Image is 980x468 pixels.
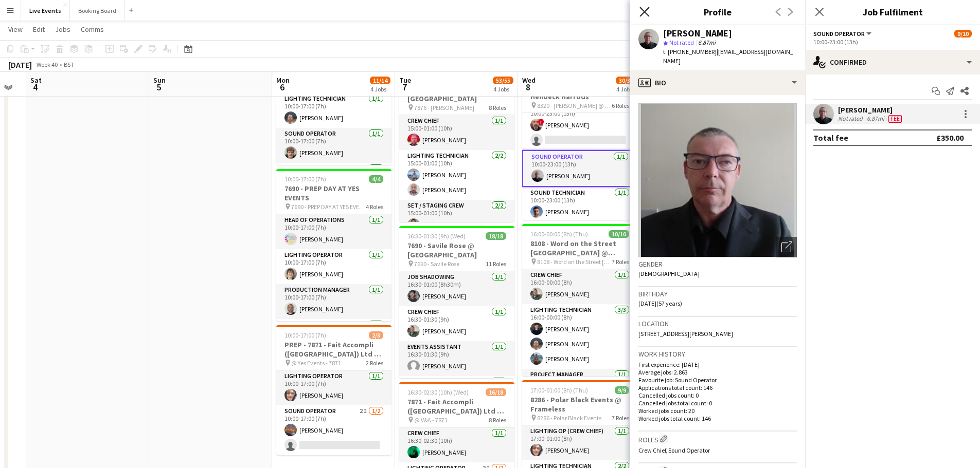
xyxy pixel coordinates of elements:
span: Week 40 [34,61,60,68]
div: 4 Jobs [370,85,390,93]
p: Cancelled jobs count: 0 [638,391,797,399]
span: 8286 - Polar Black Events [537,414,601,422]
h3: 7690 - PREP DAY AT YES EVENTS [276,184,391,202]
app-card-role: Sound Operator1/110:00-17:00 (7h)[PERSON_NAME] [276,128,391,163]
span: t. [PHONE_NUMBER] [663,48,717,55]
div: Confirmed [805,50,980,74]
app-card-role: Lighting Operator1/110:00-17:00 (7h)[PERSON_NAME] [276,249,391,284]
span: 17:00-01:00 (8h) (Thu) [530,386,588,394]
app-card-role: Sound Operator1/1 [276,319,391,354]
p: First experience: [DATE] [638,361,797,368]
span: 7 [398,81,411,93]
span: 18/18 [486,232,506,240]
app-card-role: Production Manager1/110:00-17:00 (7h)[PERSON_NAME] [276,284,391,319]
span: [DATE] (57 years) [638,299,682,307]
div: Total fee [813,133,848,143]
p: Applications total count: 146 [638,384,797,391]
span: 11/14 [370,77,390,84]
span: 6 [275,81,290,93]
span: | [EMAIL_ADDRESS][DOMAIN_NAME] [663,48,793,65]
a: Edit [29,23,49,36]
h3: 7871 - Fait Accompli ([GEOGRAPHIC_DATA]) Ltd @ V&A [399,397,514,416]
span: 16:00-00:00 (8h) (Thu) [530,230,588,238]
span: View [8,25,23,34]
p: Worked jobs count: 20 [638,407,797,415]
span: 9/10 [954,30,972,38]
span: 7690 - Savile Rose [414,260,459,268]
span: 7 Roles [612,258,629,266]
span: 10/10 [609,230,629,238]
div: Open photos pop-in [776,237,797,257]
app-card-role: Head of Operations1/110:00-17:00 (7h)[PERSON_NAME] [276,214,391,249]
p: Worked jobs total count: 146 [638,415,797,422]
div: BST [64,61,74,68]
app-card-role: Job Shadowing1/116:30-01:00 (8h30m)[PERSON_NAME] [399,271,514,306]
span: 11 Roles [486,260,506,268]
app-card-role: Lighting Technician1/110:00-17:00 (7h)[PERSON_NAME] [276,93,391,128]
h3: 8286 - Polar Black Events @ Frameless [522,395,637,414]
span: 7 Roles [612,414,629,422]
button: Sound Operator [813,30,873,38]
span: Jobs [55,25,70,34]
span: Crew Chief, Sound Operator [638,446,710,454]
span: Fee [888,115,902,123]
div: [PERSON_NAME] [663,29,732,38]
app-job-card: 16:00-00:00 (8h) (Thu)10/108108 - Word on the Street [GEOGRAPHIC_DATA] @ Banqueting House 8108 - ... [522,224,637,376]
app-card-role: Crew Chief1/115:00-01:00 (10h)[PERSON_NAME] [399,115,514,150]
span: 8108 - Word on the Street [GEOGRAPHIC_DATA] @ Banqueting House [537,258,612,266]
div: 6.87mi [865,115,886,123]
span: 8 Roles [489,416,506,424]
div: 10:00-23:00 (13h) [813,38,972,46]
p: Cancelled jobs total count: 0 [638,399,797,407]
span: 5 [152,81,166,93]
app-job-card: 15:00-01:00 (10h) (Wed)12/127876 - [PERSON_NAME] @ [GEOGRAPHIC_DATA] 7876 - [PERSON_NAME]8 RolesC... [399,70,514,222]
h3: 8108 - Word on the Street [GEOGRAPHIC_DATA] @ Banqueting House [522,239,637,257]
div: Not rated [838,115,865,123]
app-card-role: Lighting Technician2/215:00-01:00 (10h)[PERSON_NAME][PERSON_NAME] [399,150,514,200]
span: @ V&A - 7871 [414,416,448,424]
div: £350.00 [936,133,964,143]
span: 16/18 [486,388,506,396]
span: 2/3 [369,331,383,339]
span: 4/4 [369,175,383,183]
span: Tue [399,76,411,85]
app-card-role: Sound Operator1/110:00-23:00 (13h)[PERSON_NAME] [522,150,637,187]
app-card-role: Lighting Operator1/1 [399,376,514,411]
span: Mon [276,76,290,85]
div: 16:30-01:30 (9h) (Wed)18/187690 - Savile Rose @ [GEOGRAPHIC_DATA] 7690 - Savile Rose11 RolesJob S... [399,226,514,378]
app-card-role: Crew Chief1/116:30-01:30 (9h)[PERSON_NAME] [399,306,514,341]
app-card-role: Events Assistant1/116:30-01:30 (9h)[PERSON_NAME] [399,341,514,376]
app-card-role: Project Manager1/1 [522,369,637,404]
app-job-card: 10:00-17:00 (7h)4/47690 - PREP DAY AT YES EVENTS 7690 - PREP DAY AT YES EVENTS4 RolesHead of Oper... [276,169,391,321]
a: View [4,23,27,36]
app-card-role: Sound Technician1/110:00-23:00 (13h)[PERSON_NAME] [522,187,637,222]
app-job-card: 10:00-23:00 (13h)9/108320 - [PERSON_NAME] @ Helideck Harrods 8320 - [PERSON_NAME] @ Helideck Harr... [522,68,637,220]
app-card-role: Sound Operator2I1/210:00-17:00 (7h)[PERSON_NAME] [276,405,391,455]
span: Sound Operator [813,30,865,38]
h3: Location [638,319,797,328]
span: Comms [81,25,104,34]
app-card-role: Crew Chief1/116:00-00:00 (8h)[PERSON_NAME] [522,269,637,304]
button: Live Events [21,1,70,21]
div: Bio [630,70,805,95]
h3: 7690 - Savile Rose @ [GEOGRAPHIC_DATA] [399,241,514,259]
span: 4 Roles [366,203,383,211]
span: 7690 - PREP DAY AT YES EVENTS [291,203,366,211]
span: [STREET_ADDRESS][PERSON_NAME] [638,330,733,338]
span: 10:00-17:00 (7h) [284,175,326,183]
span: [DEMOGRAPHIC_DATA] [638,270,700,277]
span: 7876 - [PERSON_NAME] [414,104,474,111]
span: 2 Roles [366,359,383,367]
img: Crew avatar or photo [638,103,797,257]
span: Sat [30,76,42,85]
span: ! [538,119,544,125]
h3: Job Fulfilment [805,5,980,18]
div: 4 Jobs [616,85,636,93]
h3: PREP - 7871 - Fait Accompli ([GEOGRAPHIC_DATA]) Ltd @ YES Events [276,340,391,359]
h3: Roles [638,434,797,444]
app-card-role: Set / Staging Crew3I1/210:00-23:00 (13h)![PERSON_NAME] [522,100,637,150]
p: Average jobs: 2.863 [638,368,797,376]
div: 4 Jobs [493,85,513,93]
